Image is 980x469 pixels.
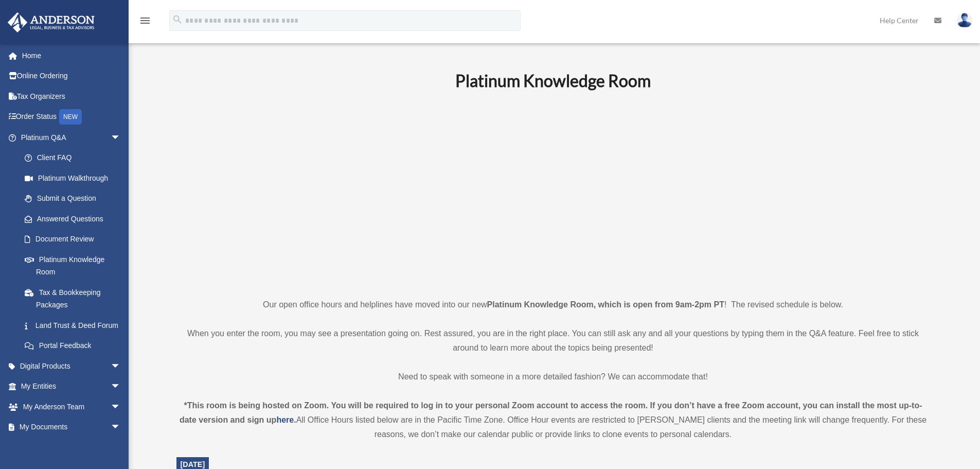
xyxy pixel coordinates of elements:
[139,14,151,27] i: menu
[176,326,930,355] p: When you enter the room, you may see a presentation going on. Rest assured, you are in the right ...
[176,398,930,442] div: All Office Hours listed below are in the Pacific Time Zone. Office Hour events are restricted to ...
[172,14,183,25] i: search
[14,336,136,356] a: Portal Feedback
[276,415,294,424] a: here
[957,13,972,28] img: User Pic
[7,45,136,66] a: Home
[487,300,724,309] strong: Platinum Knowledge Room, which is open from 9am-2pm PT
[7,396,136,417] a: My Anderson Teamarrow_drop_down
[14,315,136,336] a: Land Trust & Deed Forum
[7,356,136,376] a: Digital Productsarrow_drop_down
[111,417,131,438] span: arrow_drop_down
[176,370,930,384] p: Need to speak with someone in a more detailed fashion? We can accommodate that!
[139,18,151,27] a: menu
[14,188,136,209] a: Submit a Question
[180,401,922,424] strong: *This room is being hosted on Zoom. You will be required to log in to your personal Zoom account ...
[111,356,131,377] span: arrow_drop_down
[59,109,82,125] div: NEW
[7,66,136,86] a: Online Ordering
[111,396,131,418] span: arrow_drop_down
[14,209,136,229] a: Answered Questions
[399,105,707,279] iframe: 231110_Toby_KnowledgeRoom
[455,71,651,91] b: Platinum Knowledge Room
[111,127,131,148] span: arrow_drop_down
[14,168,136,188] a: Platinum Walkthrough
[176,298,930,312] p: Our open office hours and helplines have moved into our new ! The revised schedule is below.
[294,415,296,424] strong: .
[7,417,136,438] a: My Documentsarrow_drop_down
[14,229,136,250] a: Document Review
[7,376,136,397] a: My Entitiesarrow_drop_down
[14,249,131,282] a: Platinum Knowledge Room
[111,376,131,397] span: arrow_drop_down
[5,12,98,32] img: Anderson Advisors Platinum Portal
[14,282,136,315] a: Tax & Bookkeeping Packages
[7,127,136,148] a: Platinum Q&Aarrow_drop_down
[14,148,136,168] a: Client FAQ
[181,460,205,468] span: [DATE]
[7,86,136,107] a: Tax Organizers
[7,107,136,128] a: Order StatusNEW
